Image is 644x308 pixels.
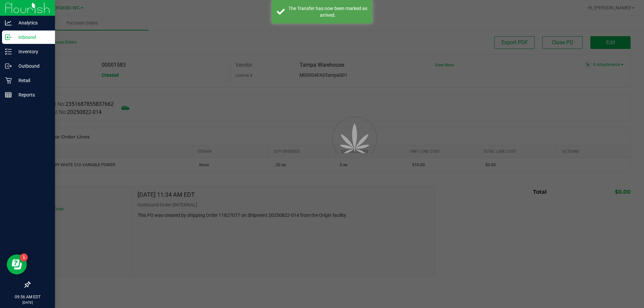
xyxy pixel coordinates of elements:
[12,76,52,84] p: Retail
[3,294,52,300] p: 09:56 AM EDT
[20,253,28,261] iframe: Resource center unread badge
[12,62,52,70] p: Outbound
[3,300,52,305] p: [DATE]
[12,33,52,41] p: Inbound
[7,254,27,274] iframe: Resource center
[5,34,12,41] inline-svg: Inbound
[5,48,12,55] inline-svg: Inventory
[12,91,52,99] p: Reports
[5,19,12,26] inline-svg: Analytics
[5,77,12,84] inline-svg: Retail
[5,63,12,69] inline-svg: Outbound
[5,91,12,98] inline-svg: Reports
[288,5,367,18] div: The Transfer has now been marked as arrived.
[12,19,52,27] p: Analytics
[12,48,52,56] p: Inventory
